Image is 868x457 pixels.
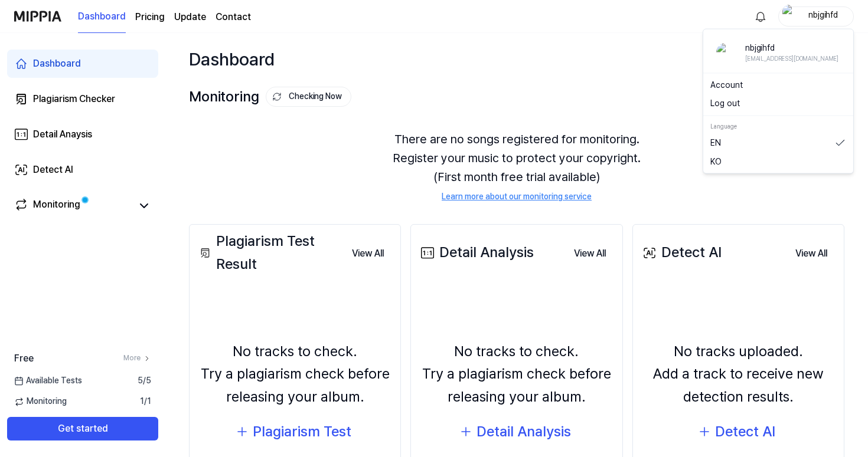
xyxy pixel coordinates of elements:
[418,241,534,264] div: Detail Analysis
[189,86,351,108] div: Monitoring
[227,417,363,446] button: Plagiarism Test
[253,420,351,443] div: Plagiarism Test
[33,92,115,106] div: Plagiarism Checker
[14,198,132,214] a: Monitoring
[7,85,158,113] a: Plagiarism Checker
[715,420,775,443] div: Detect AI
[33,163,73,177] div: Detect AI
[716,42,735,61] img: profile
[189,116,844,217] div: There are no songs registered for monitoring. Register your music to protect your copyright. (Fir...
[197,340,393,408] div: No tracks to check. Try a plagiarism check before releasing your album.
[33,57,81,71] div: Dashboard
[710,156,846,167] a: KO
[710,137,846,149] a: EN
[342,241,393,265] a: View All
[640,241,722,264] div: Detect AI
[7,156,158,184] a: Detect AI
[710,98,846,110] button: Log out
[33,198,80,214] div: Monitoring
[7,417,158,440] button: Get started
[753,9,768,24] img: 알림
[7,50,158,78] a: Dashboard
[451,417,583,446] button: Detail Analysis
[564,241,615,265] a: View All
[216,10,251,24] a: Contact
[477,420,571,443] div: Detail Analysis
[266,87,351,107] button: Checking Now
[564,242,615,265] button: View All
[123,353,151,363] a: More
[786,242,837,265] button: View All
[710,79,846,91] a: Account
[197,230,342,275] div: Plagiarism Test Result
[135,10,165,24] a: Pricing
[418,340,615,408] div: No tracks to check. Try a plagiarism check before releasing your album.
[745,54,838,62] div: [EMAIL_ADDRESS][DOMAIN_NAME]
[786,241,837,265] a: View All
[14,351,34,366] span: Free
[800,9,846,22] div: nbjgihfd
[640,340,837,408] div: No tracks uploaded. Add a track to receive new detection results.
[7,120,158,149] a: Detail Anaysis
[138,375,151,387] span: 5 / 5
[140,396,151,407] span: 1 / 1
[189,45,275,73] div: Dashboard
[745,42,838,54] div: nbjgihfd
[33,127,92,142] div: Detail Anaysis
[14,375,82,387] span: Available Tests
[703,29,854,174] div: profilenbjgihfd
[689,417,787,446] button: Detect AI
[342,242,393,265] button: View All
[14,396,67,407] span: Monitoring
[174,10,206,24] a: Update
[778,6,854,27] button: profilenbjgihfd
[78,1,126,33] a: Dashboard
[782,5,797,28] img: profile
[442,191,592,203] a: Learn more about our monitoring service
